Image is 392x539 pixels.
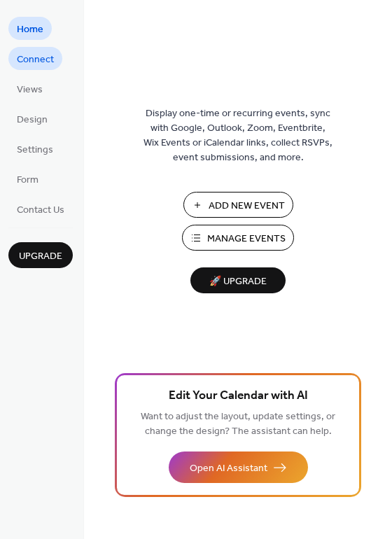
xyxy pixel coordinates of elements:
span: Contact Us [17,203,64,218]
span: Add New Event [209,199,285,213]
a: Connect [8,47,62,70]
span: Settings [17,143,53,157]
a: Home [8,17,52,40]
a: Design [8,107,56,130]
a: Form [8,167,47,190]
a: Settings [8,137,62,160]
span: Want to adjust the layout, update settings, or change the design? The assistant can help. [141,407,335,441]
span: Form [17,173,38,188]
span: Home [17,22,43,37]
span: 🚀 Upgrade [199,272,277,291]
a: Views [8,77,51,100]
span: Display one-time or recurring events, sync with Google, Outlook, Zoom, Eventbrite, Wix Events or ... [143,106,332,165]
span: Edit Your Calendar with AI [169,386,308,406]
span: Upgrade [19,249,62,264]
span: Open AI Assistant [190,461,267,476]
a: Contact Us [8,197,73,220]
button: Open AI Assistant [169,451,308,483]
span: Design [17,113,48,127]
span: Connect [17,52,54,67]
button: 🚀 Upgrade [190,267,286,293]
button: Manage Events [182,225,294,251]
button: Add New Event [183,192,293,218]
span: Manage Events [207,232,286,246]
span: Views [17,83,43,97]
button: Upgrade [8,242,73,268]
